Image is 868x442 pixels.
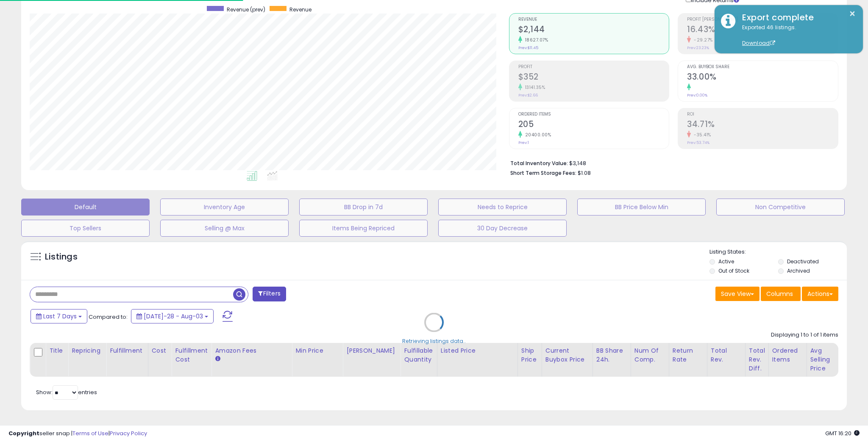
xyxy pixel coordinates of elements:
button: × [849,8,856,19]
small: -35.41% [691,132,711,138]
small: Prev: 0.00% [687,93,707,98]
span: $1.08 [578,169,591,177]
span: Revenue [518,17,669,22]
div: Retrieving listings data.. [402,337,466,345]
button: 30 Day Decrease [438,220,567,237]
span: Ordered Items [518,112,669,117]
h2: 34.71% [687,119,838,131]
small: Prev: 1 [518,140,529,145]
span: Avg. Buybox Share [687,65,838,69]
small: 13141.35% [522,84,545,91]
div: Exported 46 listings. [736,24,857,47]
h2: 205 [518,119,669,131]
button: Non Competitive [716,199,845,215]
span: ROI [687,112,838,117]
small: Prev: $11.45 [518,45,538,50]
button: BB Drop in 7d [299,199,428,215]
div: seller snap | | [8,430,147,438]
a: Download [742,39,775,47]
h2: $2,144 [518,25,669,36]
button: Inventory Age [160,199,289,215]
a: Terms of Use [72,429,108,437]
div: Export complete [736,11,857,24]
h2: $352 [518,72,669,83]
button: Needs to Reprice [438,199,567,215]
b: Short Term Storage Fees: [510,169,576,177]
h2: 16.43% [687,25,838,36]
button: Selling @ Max [160,220,289,237]
button: BB Price Below Min [577,199,706,215]
small: -29.27% [691,37,713,43]
strong: Copyright [8,429,39,437]
h2: 33.00% [687,72,838,83]
span: Revenue (prev) [227,6,265,13]
small: Prev: 23.23% [687,45,709,50]
span: 2025-08-11 16:20 GMT [825,429,860,437]
li: $3,148 [510,157,832,168]
a: Privacy Policy [110,429,147,437]
button: Items Being Repriced [299,220,428,237]
button: Top Sellers [21,220,150,237]
b: Total Inventory Value: [510,160,568,167]
small: 20400.00% [522,132,551,138]
small: Prev: $2.66 [518,93,538,98]
small: Prev: 53.74% [687,140,709,145]
span: Profit [518,65,669,69]
span: Revenue [289,6,312,13]
button: Default [21,199,150,215]
small: 18627.07% [522,37,548,43]
span: Profit [PERSON_NAME] [687,17,838,22]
